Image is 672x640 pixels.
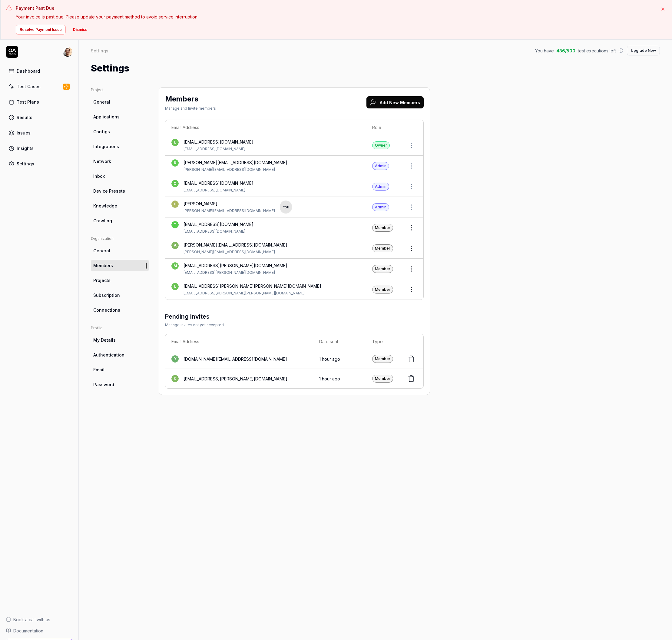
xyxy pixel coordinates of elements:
a: Email [91,364,149,375]
span: test executions left [578,48,616,54]
span: l [171,283,179,290]
button: Resolve Payment Issue [16,25,66,35]
a: Configs [91,126,149,137]
a: Subscription [91,290,149,301]
span: Device Presets [93,188,125,194]
button: Open members actions menu [405,284,417,296]
div: [EMAIL_ADDRESS][DOMAIN_NAME] [184,146,253,152]
span: Email [93,366,104,373]
button: Open members actions menu [405,181,417,193]
th: Email Address [165,334,313,349]
button: Open members actions menu [405,201,417,213]
span: Subscription [93,292,120,298]
span: Crawling [93,217,112,224]
span: Inbox [93,173,105,179]
th: Date sent [313,334,366,349]
span: Integrations [93,143,119,150]
div: Member [372,224,393,232]
span: l [171,139,179,146]
div: [PERSON_NAME][EMAIL_ADDRESS][DOMAIN_NAME] [184,159,287,166]
span: m [171,262,179,270]
a: Knowledge [91,200,149,211]
div: [EMAIL_ADDRESS][PERSON_NAME][PERSON_NAME][DOMAIN_NAME] [184,283,321,289]
h3: Pending Invites [165,312,224,321]
a: Members [91,260,149,271]
a: Projects [91,275,149,286]
button: Add New Members [366,96,424,108]
h1: Settings [91,61,129,75]
div: Insights [17,145,34,151]
span: Knowledge [93,203,117,209]
div: [EMAIL_ADDRESS][DOMAIN_NAME] [184,180,253,186]
a: General [91,245,149,256]
a: Settings [6,158,72,170]
div: Settings [17,161,34,167]
div: [EMAIL_ADDRESS][PERSON_NAME][DOMAIN_NAME] [184,270,287,275]
a: Dashboard [6,65,72,77]
span: General [93,247,110,254]
th: Email Address [165,120,366,135]
button: Open members actions menu [405,263,417,275]
span: Authentication [93,352,124,358]
th: Role [366,120,399,135]
button: Upgrade Now [627,46,660,55]
button: Open members actions menu [405,160,417,172]
div: Admin [372,183,389,191]
span: My Details [93,337,116,343]
button: Open members actions menu [405,242,417,254]
a: Crawling [91,215,149,226]
div: [PERSON_NAME][EMAIL_ADDRESS][DOMAIN_NAME] [184,249,287,255]
a: Device Presets [91,185,149,197]
span: y [171,355,179,363]
button: Open members actions menu [405,139,417,151]
div: [PERSON_NAME][EMAIL_ADDRESS][DOMAIN_NAME] [184,242,287,248]
div: Profile [91,325,149,331]
p: Your invoice is past due. Please update your payment method to avoid service interruption. [16,14,655,20]
div: [PERSON_NAME] [184,201,275,207]
button: Dismiss [69,25,91,35]
h2: Members [165,94,198,104]
div: You [280,201,292,214]
time: 1 hour ago [319,356,340,362]
span: D [171,201,179,208]
div: Manage invites not yet accepted [165,322,224,328]
span: c [171,375,179,382]
a: Test Plans [6,96,72,108]
span: Projects [93,277,111,284]
button: Open members actions menu [405,222,417,234]
img: 704fe57e-bae9-4a0d-8bcb-c4203d9f0bb2.jpeg [63,47,72,57]
span: o [171,180,179,187]
span: General [93,99,110,105]
div: [EMAIL_ADDRESS][DOMAIN_NAME] [184,221,253,227]
div: Member [372,355,393,363]
a: Password [91,379,149,390]
div: Dashboard [17,68,40,74]
div: Member [372,265,393,273]
span: Book a call with us [13,616,50,623]
a: Network [91,156,149,167]
a: Results [6,111,72,123]
a: Inbox [91,171,149,182]
span: a [171,242,179,249]
span: 436 / 500 [556,48,575,54]
div: [EMAIL_ADDRESS][DOMAIN_NAME] [184,187,253,193]
time: 1 hour ago [319,376,340,381]
div: Owner [372,141,390,149]
a: Book a call with us [6,616,72,623]
div: Admin [372,203,389,211]
span: Network [93,158,111,164]
div: Member [372,244,393,252]
a: Applications [91,111,149,122]
a: Documentation [6,628,72,634]
span: You have [535,48,554,54]
div: [EMAIL_ADDRESS][DOMAIN_NAME] [184,229,253,234]
h3: Payment Past Due [16,5,655,11]
a: My Details [91,334,149,346]
th: Type [366,334,399,349]
div: [EMAIL_ADDRESS][PERSON_NAME][DOMAIN_NAME] [184,376,287,382]
span: Connections [93,307,120,313]
div: Admin [372,162,389,170]
a: Insights [6,142,72,154]
span: Documentation [13,628,43,634]
div: [EMAIL_ADDRESS][PERSON_NAME][PERSON_NAME][DOMAIN_NAME] [184,290,321,296]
